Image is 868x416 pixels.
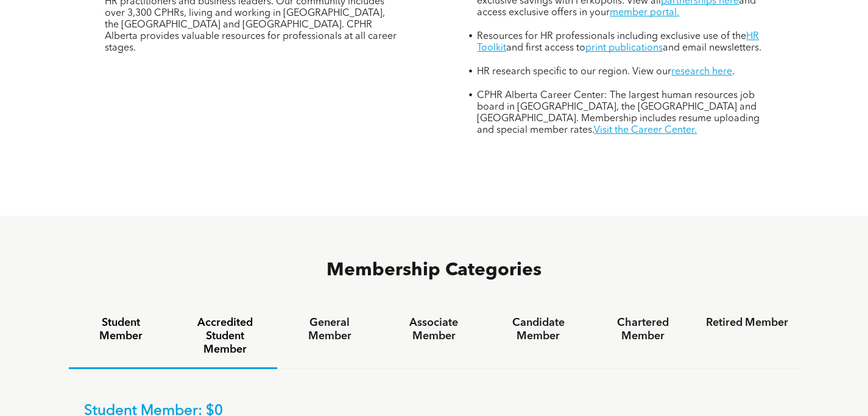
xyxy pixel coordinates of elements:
h4: Retired Member [706,316,788,330]
span: HR research specific to our region. View our [477,67,671,77]
h4: General Member [288,316,370,343]
span: CPHR Alberta Career Center: The largest human resources job board in [GEOGRAPHIC_DATA], the [GEOG... [477,91,760,135]
span: and email newsletters. [663,43,761,53]
h4: Candidate Member [497,316,579,343]
span: Membership Categories [326,261,542,280]
a: HR Toolkit [477,32,759,53]
span: . [732,67,735,77]
a: Visit the Career Center. [594,125,697,135]
a: member portal. [610,8,679,18]
a: research here [671,67,732,77]
a: print publications [585,43,663,53]
h4: Student Member [80,316,162,343]
h4: Accredited Student Member [184,316,266,356]
h4: Chartered Member [602,316,684,343]
h4: Associate Member [393,316,475,343]
span: and first access to [506,43,585,53]
span: Resources for HR professionals including exclusive use of the [477,32,746,41]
